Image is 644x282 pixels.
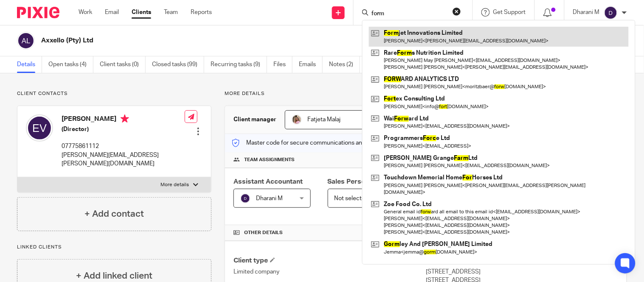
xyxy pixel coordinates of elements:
img: MicrosoftTeams-image%20(5).png [292,114,302,125]
a: Closed tasks (99) [152,56,204,73]
p: Client contacts [17,90,211,97]
a: Clients [132,8,151,17]
img: Pixie [17,7,59,18]
button: Clear [453,7,461,16]
a: Emails [299,56,323,73]
h2: Axxello (Pty) Ltd [41,36,417,45]
h5: (Director) [62,125,185,134]
i: Primary [121,114,129,123]
p: Master code for secure communications and files [231,139,378,147]
a: Files [273,56,292,73]
h3: Client manager [233,115,276,124]
img: svg%3E [17,32,35,50]
h4: Client type [233,256,426,265]
span: Other details [244,229,283,236]
a: Client tasks (0) [100,56,146,73]
img: svg%3E [240,193,250,204]
a: Work [79,8,92,17]
input: Search [371,10,447,18]
p: Dharani M [573,8,600,17]
a: Team [164,8,178,17]
a: Reports [191,8,212,17]
a: Email [105,8,119,17]
img: svg%3E [604,6,618,20]
span: Sales Person [328,178,370,185]
h4: + Add contact [84,207,144,221]
p: Limited company [233,268,426,276]
span: Fatjeta Malaj [307,117,340,123]
a: Details [17,56,42,73]
a: Notes (2) [329,56,360,73]
p: [STREET_ADDRESS] [426,268,618,276]
span: Get Support [493,9,526,15]
span: Team assignments [244,156,295,163]
p: [PERSON_NAME][EMAIL_ADDRESS][PERSON_NAME][DOMAIN_NAME] [62,151,185,168]
p: Linked clients [17,244,211,251]
span: Dharani M [256,195,283,201]
h4: [PERSON_NAME] [62,114,185,125]
p: 07775861112 [62,142,185,151]
p: More details [160,181,189,188]
p: More details [225,90,627,97]
a: Open tasks (4) [48,56,93,73]
a: Recurring tasks (9) [211,56,267,73]
span: Not selected [335,195,369,201]
span: Assistant Accountant [233,178,303,185]
img: svg%3E [26,114,53,142]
